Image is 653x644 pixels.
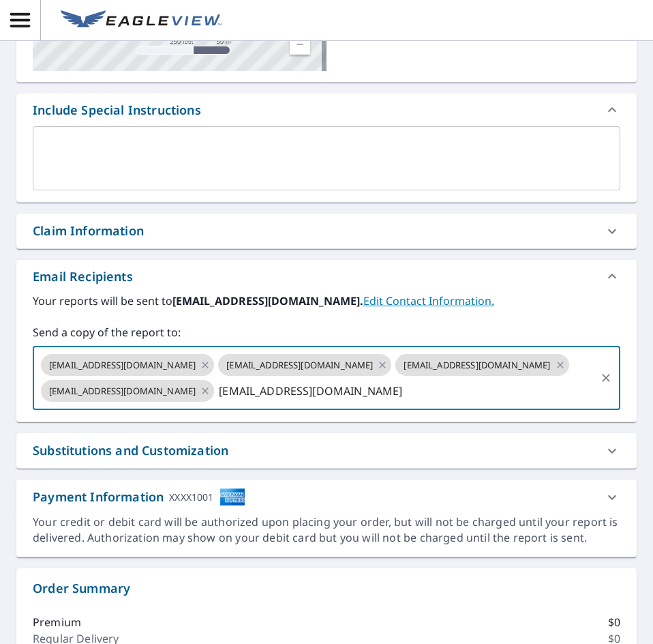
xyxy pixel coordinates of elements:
b: [EMAIL_ADDRESS][DOMAIN_NAME]. [172,293,363,308]
div: Claim Information [33,222,144,240]
a: Current Level 17, Zoom Out [290,34,310,55]
img: cardImage [219,488,245,506]
div: [EMAIL_ADDRESS][DOMAIN_NAME] [41,354,214,376]
div: Include Special Instructions [16,93,637,126]
div: Include Special Instructions [33,101,201,119]
p: $0 [608,614,620,630]
div: Your credit or debit card will be authorized upon placing your order, but will not be charged unt... [33,514,620,546]
div: XXXX1001 [169,488,213,506]
div: Substitutions and Customization [16,433,637,468]
span: [EMAIL_ADDRESS][DOMAIN_NAME] [41,385,204,398]
a: EditContactInfo [363,293,494,308]
label: Send a copy of the report to: [33,324,620,340]
p: Order Summary [33,579,620,598]
div: [EMAIL_ADDRESS][DOMAIN_NAME] [41,380,214,402]
div: Email Recipients [16,260,637,293]
div: Email Recipients [33,267,133,286]
span: [EMAIL_ADDRESS][DOMAIN_NAME] [41,359,204,372]
div: [EMAIL_ADDRESS][DOMAIN_NAME] [218,354,391,376]
span: [EMAIL_ADDRESS][DOMAIN_NAME] [395,359,558,372]
button: Clear [596,368,616,387]
label: Your reports will be sent to [33,293,620,309]
div: Payment InformationXXXX1001cardImage [16,480,637,514]
div: [EMAIL_ADDRESS][DOMAIN_NAME] [395,354,568,376]
div: Claim Information [16,214,637,248]
div: Payment Information [33,488,245,506]
div: Substitutions and Customization [33,441,228,460]
img: EV Logo [61,10,222,31]
a: EV Logo [52,2,230,39]
span: [EMAIL_ADDRESS][DOMAIN_NAME] [218,359,381,372]
p: Premium [33,614,81,630]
